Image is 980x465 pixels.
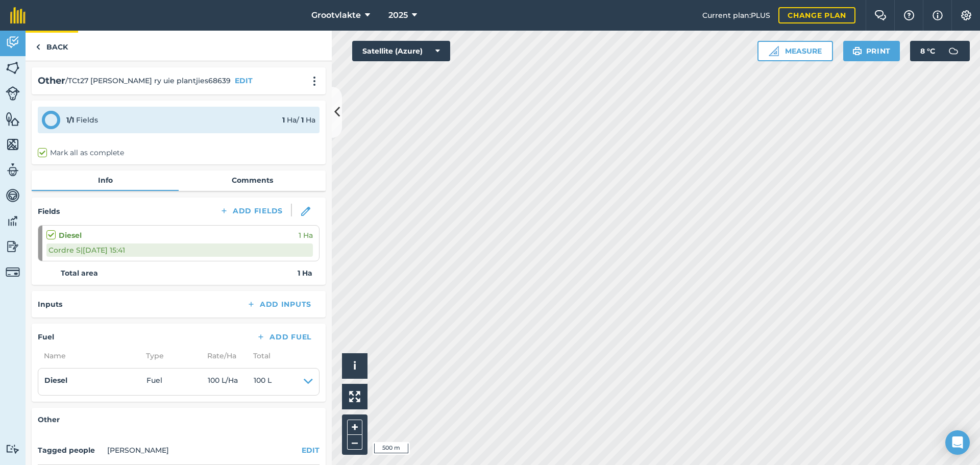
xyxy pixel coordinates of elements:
label: Mark all as complete [38,148,124,158]
strong: 1 [301,115,304,125]
strong: 1 [282,115,285,125]
span: Rate/ Ha [201,350,247,361]
span: Current plan : PLUS [702,10,770,21]
img: svg+xml;base64,PD94bWwgdmVyc2lvbj0iMS4wIiBlbmNvZGluZz0idXRmLTgiPz4KPCEtLSBHZW5lcmF0b3I6IEFkb2JlIE... [6,35,20,50]
strong: Diesel [59,230,82,241]
img: svg+xml;base64,PHN2ZyB4bWxucz0iaHR0cDovL3d3dy53My5vcmcvMjAwMC9zdmciIHdpZHRoPSI1NiIgaGVpZ2h0PSI2MC... [6,60,20,76]
button: EDIT [235,75,253,86]
img: svg+xml;base64,PD94bWwgdmVyc2lvbj0iMS4wIiBlbmNvZGluZz0idXRmLTgiPz4KPCEtLSBHZW5lcmF0b3I6IEFkb2JlIE... [6,162,20,178]
button: Add Fuel [248,330,320,344]
span: / TCt27 [PERSON_NAME] ry uie plantjies68639 [65,75,231,86]
img: svg+xml;base64,PHN2ZyB4bWxucz0iaHR0cDovL3d3dy53My5vcmcvMjAwMC9zdmciIHdpZHRoPSIxOSIgaGVpZ2h0PSIyNC... [852,45,862,57]
h2: Other [38,74,65,88]
button: – [347,435,362,450]
img: svg+xml;base64,PHN2ZyB4bWxucz0iaHR0cDovL3d3dy53My5vcmcvMjAwMC9zdmciIHdpZHRoPSI1NiIgaGVpZ2h0PSI2MC... [6,137,20,152]
img: svg+xml;base64,PD94bWwgdmVyc2lvbj0iMS4wIiBlbmNvZGluZz0idXRmLTgiPz4KPCEtLSBHZW5lcmF0b3I6IEFkb2JlIE... [6,86,20,101]
img: svg+xml;base64,PHN2ZyB4bWxucz0iaHR0cDovL3d3dy53My5vcmcvMjAwMC9zdmciIHdpZHRoPSIxNyIgaGVpZ2h0PSIxNy... [933,9,943,21]
a: Comments [179,170,326,190]
img: svg+xml;base64,PD94bWwgdmVyc2lvbj0iMS4wIiBlbmNvZGluZz0idXRmLTgiPz4KPCEtLSBHZW5lcmF0b3I6IEFkb2JlIE... [6,188,20,203]
img: svg+xml;base64,PD94bWwgdmVyc2lvbj0iMS4wIiBlbmNvZGluZz0idXRmLTgiPz4KPCEtLSBHZW5lcmF0b3I6IEFkb2JlIE... [6,444,20,454]
button: Satellite (Azure) [352,41,450,61]
span: i [353,359,356,372]
button: Print [843,41,900,61]
button: EDIT [302,445,320,456]
span: Grootvlakte [311,9,361,21]
h4: Other [38,414,320,425]
img: svg+xml;base64,PHN2ZyB3aWR0aD0iMTgiIGhlaWdodD0iMTgiIHZpZXdCb3g9IjAgMCAxOCAxOCIgZmlsbD0ibm9uZSIgeG... [301,207,310,216]
strong: 1 / 1 [66,115,74,125]
img: svg+xml;base64,PD94bWwgdmVyc2lvbj0iMS4wIiBlbmNvZGluZz0idXRmLTgiPz4KPCEtLSBHZW5lcmF0b3I6IEFkb2JlIE... [6,239,20,254]
span: Type [140,350,201,361]
li: [PERSON_NAME] [107,445,169,456]
img: fieldmargin Logo [10,7,26,23]
span: 1 Ha [299,230,313,241]
button: Add Inputs [238,297,320,311]
span: 100 L / Ha [208,375,254,389]
img: svg+xml;base64,PD94bWwgdmVyc2lvbj0iMS4wIiBlbmNvZGluZz0idXRmLTgiPz4KPCEtLSBHZW5lcmF0b3I6IEFkb2JlIE... [6,265,20,279]
div: Open Intercom Messenger [945,430,970,455]
a: Info [32,170,179,190]
img: Ruler icon [769,46,779,56]
img: svg+xml;base64,PHN2ZyB4bWxucz0iaHR0cDovL3d3dy53My5vcmcvMjAwMC9zdmciIHdpZHRoPSI1NiIgaGVpZ2h0PSI2MC... [6,111,20,127]
span: 2025 [388,9,408,21]
img: svg+xml;base64,PHN2ZyB4bWxucz0iaHR0cDovL3d3dy53My5vcmcvMjAwMC9zdmciIHdpZHRoPSIyMCIgaGVpZ2h0PSIyNC... [308,76,321,86]
strong: Total area [61,267,98,279]
summary: DieselFuel100 L/Ha100 L [44,375,313,389]
h4: Tagged people [38,445,103,456]
div: Fields [66,114,98,126]
a: Back [26,31,78,61]
img: Four arrows, one pointing top left, one top right, one bottom right and the last bottom left [349,391,360,402]
img: svg+xml;base64,PHN2ZyB4bWxucz0iaHR0cDovL3d3dy53My5vcmcvMjAwMC9zdmciIHdpZHRoPSI5IiBoZWlnaHQ9IjI0Ii... [36,41,40,53]
span: Name [38,350,140,361]
button: Add Fields [211,204,291,218]
button: Measure [757,41,833,61]
button: + [347,420,362,435]
button: 8 °C [910,41,970,61]
img: svg+xml;base64,PD94bWwgdmVyc2lvbj0iMS4wIiBlbmNvZGluZz0idXRmLTgiPz4KPCEtLSBHZW5lcmF0b3I6IEFkb2JlIE... [6,213,20,229]
strong: 1 Ha [298,267,312,279]
div: Ha / Ha [282,114,315,126]
button: i [342,353,367,379]
img: A question mark icon [903,10,915,20]
img: svg+xml;base64,PD94bWwgdmVyc2lvbj0iMS4wIiBlbmNvZGluZz0idXRmLTgiPz4KPCEtLSBHZW5lcmF0b3I6IEFkb2JlIE... [943,41,964,61]
h4: Fields [38,206,60,217]
h4: Inputs [38,299,62,310]
span: Fuel [146,375,208,389]
img: Two speech bubbles overlapping with the left bubble in the forefront [874,10,887,20]
div: Cordre S | [DATE] 15:41 [46,243,313,257]
a: Change plan [778,7,855,23]
img: A cog icon [960,10,972,20]
span: 100 L [254,375,272,389]
h4: Diesel [44,375,146,386]
h4: Fuel [38,331,54,342]
span: Total [247,350,271,361]
span: 8 ° C [920,41,935,61]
